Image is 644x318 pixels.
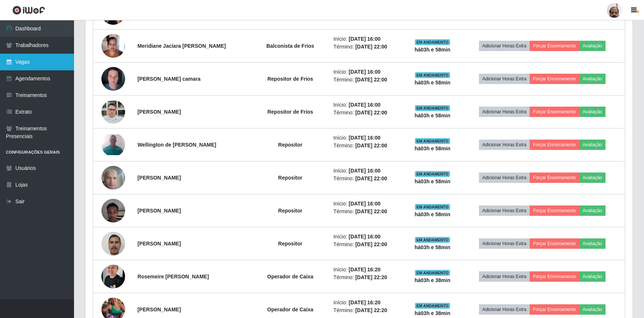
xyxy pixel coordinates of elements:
[137,241,181,247] strong: [PERSON_NAME]
[349,267,380,272] time: [DATE] 16:20
[101,195,125,226] img: 1739977282987.jpeg
[333,101,401,109] li: Início:
[137,76,200,82] strong: [PERSON_NAME] camara
[101,261,125,292] img: 1739996135764.jpeg
[333,307,401,314] li: Término:
[137,208,181,214] strong: [PERSON_NAME]
[101,162,125,193] img: 1739908556954.jpeg
[267,109,313,115] strong: Repositor de Frios
[579,205,606,216] button: Avaliação
[333,68,401,76] li: Início:
[530,173,579,183] button: Forçar Encerramento
[355,44,387,50] time: [DATE] 22:00
[101,228,125,259] img: 1754513784799.jpeg
[101,134,125,155] img: 1724302399832.jpeg
[355,208,387,214] time: [DATE] 22:00
[349,102,380,108] time: [DATE] 16:00
[530,238,579,249] button: Forçar Encerramento
[333,167,401,175] li: Início:
[355,307,387,313] time: [DATE] 22:20
[415,237,450,243] span: EM ANDAMENTO
[579,140,606,150] button: Avaliação
[479,140,530,150] button: Adicionar Horas Extra
[333,142,401,150] li: Término:
[530,271,579,282] button: Forçar Encerramento
[333,109,401,117] li: Término:
[278,241,302,247] strong: Repositor
[333,266,401,274] li: Início:
[349,299,380,305] time: [DATE] 16:20
[479,271,530,282] button: Adicionar Horas Extra
[101,96,125,127] img: 1758802136118.jpeg
[415,310,450,316] strong: há 03 h e 38 min
[415,204,450,210] span: EM ANDAMENTO
[579,304,606,315] button: Avaliação
[101,63,125,94] img: 1715691656440.jpeg
[415,80,450,86] strong: há 03 h e 58 min
[530,74,579,84] button: Forçar Encerramento
[333,200,401,208] li: Início:
[266,43,314,49] strong: Balconista de Frios
[333,175,401,183] li: Término:
[278,175,302,181] strong: Repositor
[415,39,450,45] span: EM ANDAMENTO
[355,241,387,247] time: [DATE] 22:00
[355,110,387,116] time: [DATE] 22:00
[479,74,530,84] button: Adicionar Horas Extra
[415,138,450,144] span: EM ANDAMENTO
[267,307,313,312] strong: Operador de Caixa
[415,47,450,53] strong: há 03 h e 58 min
[349,69,380,75] time: [DATE] 16:00
[415,145,450,151] strong: há 03 h e 58 min
[137,307,181,312] strong: [PERSON_NAME]
[530,41,579,51] button: Forçar Encerramento
[415,270,450,276] span: EM ANDAMENTO
[333,76,401,84] li: Término:
[415,244,450,250] strong: há 03 h e 58 min
[579,173,606,183] button: Avaliação
[137,109,181,115] strong: [PERSON_NAME]
[415,211,450,217] strong: há 03 h e 58 min
[267,76,313,82] strong: Repositor de Frios
[479,173,530,183] button: Adicionar Horas Extra
[479,238,530,249] button: Adicionar Horas Extra
[479,41,530,51] button: Adicionar Horas Extra
[349,201,380,207] time: [DATE] 16:00
[415,303,450,309] span: EM ANDAMENTO
[355,274,387,280] time: [DATE] 22:20
[579,74,606,84] button: Avaliação
[333,241,401,248] li: Término:
[415,113,450,118] strong: há 03 h e 58 min
[355,175,387,181] time: [DATE] 22:00
[349,135,380,141] time: [DATE] 16:00
[415,178,450,184] strong: há 03 h e 58 min
[579,41,606,51] button: Avaliação
[333,233,401,241] li: Início:
[101,30,125,61] img: 1746375892388.jpeg
[479,205,530,216] button: Adicionar Horas Extra
[415,277,450,283] strong: há 03 h e 38 min
[415,105,450,111] span: EM ANDAMENTO
[267,274,313,279] strong: Operador de Caixa
[349,36,380,42] time: [DATE] 16:00
[349,168,380,174] time: [DATE] 16:00
[415,171,450,177] span: EM ANDAMENTO
[530,107,579,117] button: Forçar Encerramento
[278,142,302,148] strong: Repositor
[355,143,387,148] time: [DATE] 22:00
[137,43,226,49] strong: Meridiane Jaciara [PERSON_NAME]
[12,6,45,15] img: CoreUI Logo
[415,72,450,78] span: EM ANDAMENTO
[579,107,606,117] button: Avaliação
[530,140,579,150] button: Forçar Encerramento
[530,205,579,216] button: Forçar Encerramento
[137,142,216,148] strong: Wellington de [PERSON_NAME]
[579,271,606,282] button: Avaliação
[333,35,401,43] li: Início:
[137,274,209,279] strong: Rosemeire [PERSON_NAME]
[333,43,401,51] li: Término:
[579,238,606,249] button: Avaliação
[479,107,530,117] button: Adicionar Horas Extra
[530,304,579,315] button: Forçar Encerramento
[349,234,380,240] time: [DATE] 16:00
